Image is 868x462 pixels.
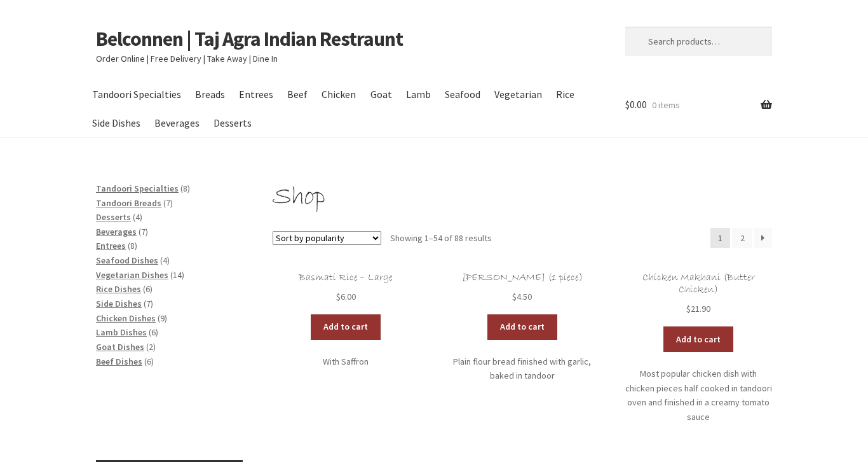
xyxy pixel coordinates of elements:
[273,231,381,245] select: Shop order
[149,341,153,353] span: 2
[141,226,146,237] span: 7
[316,80,362,109] a: Chicken
[311,314,381,340] a: Add to cart: “Basmati Rice - Large”
[400,80,437,109] a: Lamb
[550,80,581,109] a: Rice
[489,80,548,109] a: Vegetarian
[449,354,595,383] p: Plain flour bread finished with garlic, baked in tandoor
[336,291,341,302] span: $
[96,283,141,295] a: Rice Dishes
[625,98,630,111] span: $
[625,272,772,297] h2: Chicken Makhani (Butter Chicken)
[146,298,151,309] span: 7
[189,80,231,109] a: Breads
[86,109,146,137] a: Side Dishes
[512,291,517,302] span: $
[652,99,680,111] span: 0 items
[96,240,126,251] a: Entrees
[281,80,314,109] a: Beef
[130,240,135,251] span: 8
[625,272,772,316] a: Chicken Makhani (Butter Chicken) $21.90
[151,326,156,338] span: 6
[183,183,187,194] span: 8
[96,211,131,223] a: Desserts
[625,367,772,424] p: Most popular chicken dish with chicken pieces half cooked in tandoori oven and finished in a crea...
[449,272,595,304] a: [PERSON_NAME] (1 piece) $4.50
[96,80,595,137] nav: Primary Navigation
[96,269,168,281] a: Vegetarian Dishes
[273,272,419,304] a: Basmati Rice – Large $6.00
[233,80,279,109] a: Entrees
[96,183,179,194] a: Tandoori Specialties
[166,197,170,209] span: 7
[449,272,595,284] h2: [PERSON_NAME] (1 piece)
[160,312,165,324] span: 9
[96,255,158,266] a: Seafood Dishes
[86,80,187,109] a: Tandoori Specialties
[146,283,150,295] span: 6
[96,197,161,209] a: Tandoori Breads
[732,228,752,248] a: Page 2
[625,27,772,56] input: Search products…
[96,226,137,237] a: Beverages
[96,356,142,367] a: Beef Dishes
[96,52,595,66] p: Order Online | Free Delivery | Take Away | Dine In
[273,272,419,284] h2: Basmati Rice – Large
[96,298,142,309] a: Side Dishes
[273,354,419,369] p: With Saffron
[663,326,733,352] a: Add to cart: “Chicken Makhani (Butter Chicken)”
[487,314,557,340] a: Add to cart: “Garlic Naan (1 piece)”
[148,109,205,137] a: Beverages
[173,269,182,281] span: 14
[686,303,691,314] span: $
[390,228,492,248] p: Showing 1–54 of 88 results
[625,80,772,130] a: $0.00 0 items
[686,303,710,314] bdi: 21.90
[163,255,167,266] span: 4
[336,291,356,302] bdi: 6.00
[96,312,156,324] a: Chicken Dishes
[438,80,486,109] a: Seafood
[135,211,140,223] span: 4
[364,80,398,109] a: Goat
[207,109,257,137] a: Desserts
[96,341,144,353] a: Goat Dishes
[710,228,772,248] nav: Product Pagination
[147,356,151,367] span: 6
[710,228,731,248] span: Page 1
[754,228,772,248] a: →
[512,291,532,302] bdi: 4.50
[96,26,403,52] a: Belconnen | Taj Agra Indian Restraunt
[273,181,772,214] h1: Shop
[625,98,647,111] span: 0.00
[96,326,147,338] a: Lamb Dishes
